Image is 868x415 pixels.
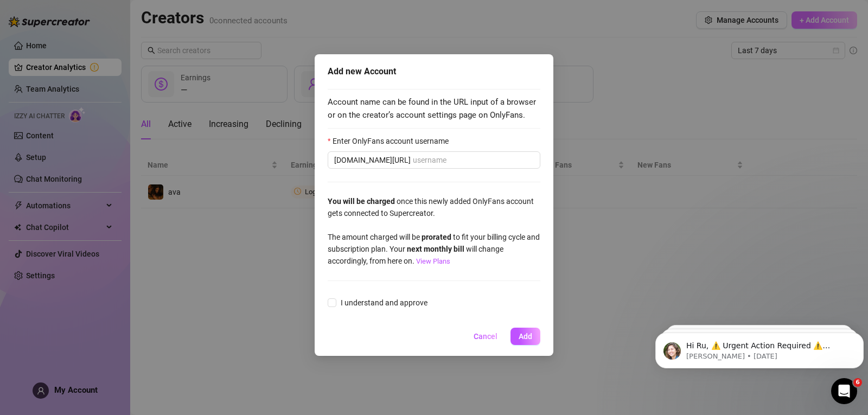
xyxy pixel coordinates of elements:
[328,135,456,147] label: Enter OnlyFans account username
[519,332,532,341] span: Add
[510,328,540,345] button: Add
[474,332,497,341] span: Cancel
[407,245,464,253] strong: next monthly bill
[328,197,397,206] strong: You will be charged
[853,378,862,387] span: 6
[465,328,506,345] button: Cancel
[334,154,411,166] span: [DOMAIN_NAME][URL]
[328,65,540,78] div: Add new Account
[831,378,857,404] iframe: Intercom live chat
[413,154,534,166] input: Enter OnlyFans account username
[414,257,450,265] a: View Plans
[328,96,540,122] span: Account name can be found in the URL input of a browser or on the creator’s account settings page...
[651,310,868,386] iframe: Intercom notifications message
[336,297,432,309] span: I understand and approve
[422,233,451,241] strong: prorated
[328,197,540,265] span: once this newly added OnlyFans account gets connected to Supercreator. The amount charged will be...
